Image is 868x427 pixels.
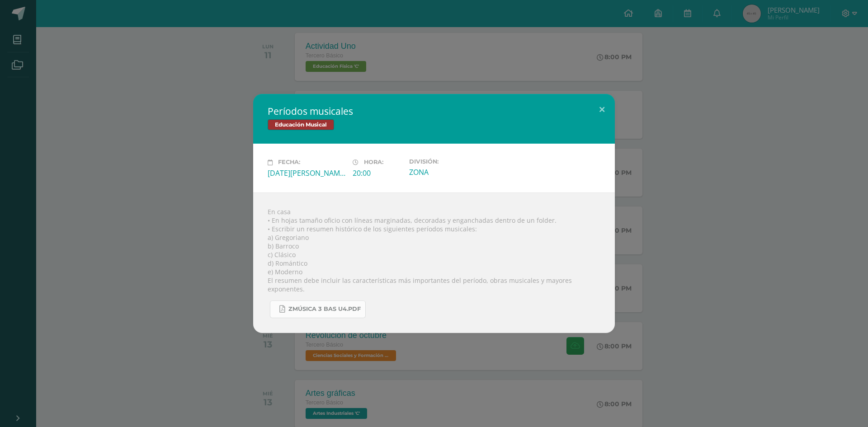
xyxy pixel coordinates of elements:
[364,159,383,166] span: Hora:
[253,192,615,333] div: En casa • En hojas tamaño oficio con líneas marginadas, decoradas y enganchadas dentro de un fold...
[409,167,487,177] div: ZONA
[278,159,300,166] span: Fecha:
[268,119,334,130] span: Educación Musical
[409,158,487,165] label: División:
[288,305,361,313] span: Zmúsica 3 Bas U4.pdf
[589,94,615,125] button: Close (Esc)
[268,105,600,117] h2: Períodos musicales
[268,168,345,178] div: [DATE][PERSON_NAME]
[270,300,366,318] a: Zmúsica 3 Bas U4.pdf
[353,168,402,178] div: 20:00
